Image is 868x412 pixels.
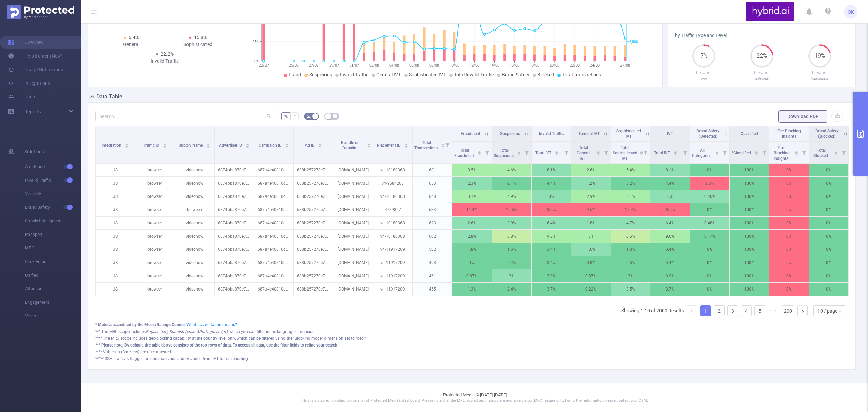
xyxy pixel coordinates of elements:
[532,164,571,176] p: 8.1%
[733,70,791,76] p: browser
[441,145,445,147] i: icon: caret-down
[741,131,758,136] span: Classified
[96,164,135,176] p: JS
[8,36,44,49] a: Overview
[179,143,204,148] span: Supply Name
[452,203,492,216] p: 11.4%
[674,150,677,152] i: icon: caret-up
[839,142,848,163] i: Filter menu
[25,228,81,241] span: Passport
[405,142,408,144] i: icon: caret-up
[254,59,259,63] tspan: 0%
[413,203,452,216] p: 633
[755,152,758,154] i: icon: caret-down
[25,160,81,173] span: Anti-Fraud
[778,110,827,123] button: Download PDF
[318,142,322,146] div: Sort
[730,164,769,176] p: 100%
[259,63,269,68] tspan: 22/07
[161,51,174,57] span: 22.2%
[562,72,601,77] span: Total Transactions
[477,150,481,154] div: Sort
[429,63,439,68] tspan: 08/08
[728,306,738,316] a: 3
[8,76,50,90] a: Integrations
[305,143,316,148] span: Ad ID
[163,142,166,144] i: icon: caret-up
[769,177,809,190] p: 0%
[577,145,590,161] span: Total General IVT
[733,76,791,83] p: adriver
[441,142,445,146] div: Sort
[442,126,452,163] i: Filter menu
[629,40,638,44] tspan: 3,500
[413,164,452,176] p: 681
[808,53,831,59] span: 19%
[245,145,249,147] i: icon: caret-down
[714,305,725,316] li: 2
[640,152,644,154] i: icon: caret-down
[333,177,373,190] p: [DOMAIN_NAME]
[25,214,81,228] span: Supply Intelligence
[254,177,294,190] p: 687a4e40810d98a6c03132dd
[215,177,254,190] p: 6874bba870e7b2c6b8398160
[795,150,798,152] i: icon: caret-up
[215,164,254,176] p: 6874bba870e7b2c6b8398160
[596,150,600,154] div: Sort
[24,109,41,114] span: Reports
[809,190,848,203] p: 0%
[454,148,475,158] span: Total Fraudulent
[650,177,690,190] p: 4.4%
[25,173,81,187] span: Invalid Traffic
[367,142,371,146] div: Sort
[769,217,809,229] p: 0%
[517,150,521,154] div: Sort
[769,164,809,176] p: 0%
[194,35,207,40] span: 15.8%
[452,190,492,203] p: 3.1%
[125,142,129,146] div: Sort
[413,177,452,190] p: 653
[809,177,848,190] p: 0%
[539,131,564,136] span: Invalid Traffic
[596,150,600,152] i: icon: caret-up
[492,164,531,176] p: 4.6%
[318,145,322,147] i: icon: caret-down
[674,152,677,154] i: icon: caret-down
[175,217,214,229] p: videonow
[24,105,41,118] a: Reports
[389,63,399,68] tspan: 04/08
[175,177,214,190] p: videonow
[24,145,44,158] span: Solutions
[532,217,571,229] p: 6.4%
[254,217,294,229] p: 687a4e40810d98a6c03132dd
[579,131,600,136] span: General IVT
[333,190,373,203] p: [DOMAIN_NAME]
[654,151,671,155] span: Total IVT
[373,177,412,190] p: vn-9584268
[96,203,135,216] p: JS
[532,177,571,190] p: 4.4%
[791,76,849,83] p: between
[163,145,166,147] i: icon: caret-down
[650,217,690,229] p: 6.4%
[532,203,571,216] p: 26.9%
[482,142,492,163] i: Filter menu
[690,164,729,176] p: 0%
[175,230,214,243] p: videonow
[714,306,724,316] a: 2
[285,142,289,146] div: Sort
[215,230,254,243] p: 6874bba870e7b2c6b8398160
[596,152,600,154] i: icon: caret-down
[510,63,519,68] tspan: 16/08
[25,282,81,296] span: Attention
[639,150,644,154] div: Sort
[373,164,412,176] p: vn-10180368
[377,143,402,148] span: Placement ID
[768,305,779,316] span: •••
[720,142,729,163] i: Filter menu
[135,164,175,176] p: browser
[95,111,276,121] input: Search...
[454,72,494,77] span: Total Invalid Traffic
[125,145,129,147] i: icon: caret-down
